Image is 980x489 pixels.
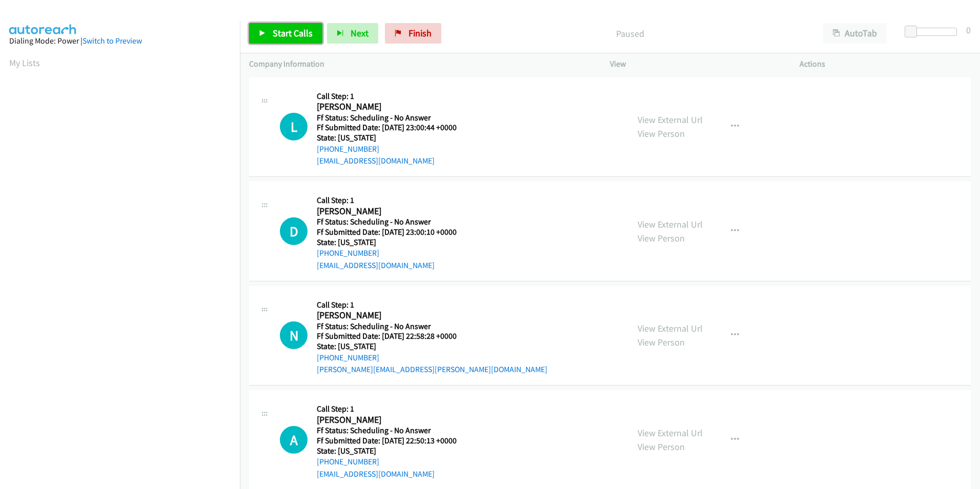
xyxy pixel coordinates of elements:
p: View [610,58,781,70]
h2: [PERSON_NAME] [317,310,469,321]
a: [PHONE_NUMBER] [317,144,379,154]
a: [PHONE_NUMBER] [317,457,379,466]
p: Actions [800,58,971,70]
a: Start Calls [249,23,322,44]
a: [PHONE_NUMBER] [317,248,379,258]
span: Next [351,27,369,39]
a: [EMAIL_ADDRESS][DOMAIN_NAME] [317,156,435,166]
p: Company Information [249,58,591,70]
h5: Call Step: 1 [317,300,547,310]
a: My Lists [9,57,40,69]
a: View Person [638,128,685,139]
h5: Ff Submitted Date: [DATE] 23:00:10 +0000 [317,227,469,237]
span: Finish [409,27,432,39]
div: 0 [966,23,971,37]
a: View External Url [638,322,703,334]
a: View External Url [638,427,703,439]
a: [EMAIL_ADDRESS][DOMAIN_NAME] [317,469,435,479]
h5: Ff Status: Scheduling - No Answer [317,425,469,436]
div: The call is yet to be attempted [280,113,308,140]
h5: Call Step: 1 [317,404,469,414]
div: Delay between calls (in seconds) [910,28,957,36]
a: [PHONE_NUMBER] [317,353,379,362]
h5: State: [US_STATE] [317,237,469,248]
h5: Ff Submitted Date: [DATE] 23:00:44 +0000 [317,123,469,133]
h1: A [280,426,308,454]
h2: [PERSON_NAME] [317,414,469,426]
a: [EMAIL_ADDRESS][DOMAIN_NAME] [317,260,435,270]
h2: [PERSON_NAME] [317,101,469,113]
a: View Person [638,232,685,244]
a: View External Url [638,114,703,126]
h5: Ff Submitted Date: [DATE] 22:58:28 +0000 [317,331,547,341]
h5: Call Step: 1 [317,91,469,101]
a: View Person [638,336,685,348]
div: Dialing Mode: Power | [9,35,231,47]
a: View Person [638,441,685,453]
h1: D [280,217,308,245]
a: Finish [385,23,441,44]
div: The call is yet to be attempted [280,321,308,349]
h1: N [280,321,308,349]
div: The call is yet to be attempted [280,217,308,245]
div: The call is yet to be attempted [280,426,308,454]
h1: L [280,113,308,140]
button: Next [327,23,378,44]
h5: Ff Status: Scheduling - No Answer [317,321,547,332]
button: AutoTab [823,23,887,44]
h5: State: [US_STATE] [317,341,547,352]
h5: Call Step: 1 [317,195,469,206]
a: View External Url [638,218,703,230]
h5: Ff Status: Scheduling - No Answer [317,217,469,227]
a: [PERSON_NAME][EMAIL_ADDRESS][PERSON_NAME][DOMAIN_NAME] [317,364,547,374]
h5: State: [US_STATE] [317,446,469,456]
span: Start Calls [273,27,313,39]
a: Switch to Preview [83,36,142,46]
p: Paused [455,27,805,40]
h5: State: [US_STATE] [317,133,469,143]
h5: Ff Submitted Date: [DATE] 22:50:13 +0000 [317,436,469,446]
h5: Ff Status: Scheduling - No Answer [317,113,469,123]
h2: [PERSON_NAME] [317,206,469,217]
